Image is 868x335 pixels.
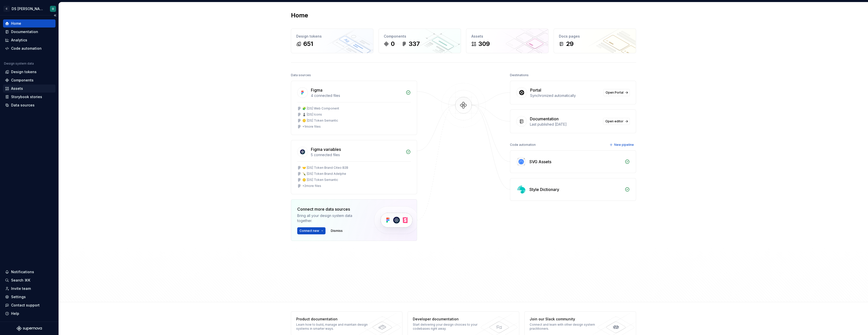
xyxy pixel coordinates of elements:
div: O [52,7,54,11]
div: Connect more data sources [297,206,365,212]
div: Help [11,311,19,316]
button: Help [3,310,56,318]
div: Style Dictionary [529,186,559,192]
div: 337 [409,40,420,48]
div: 🪙 [DS] Token Semantic [302,119,338,123]
span: Connect new [300,229,319,233]
a: Data sources [3,101,56,109]
h2: Home [291,11,308,19]
div: ♟️ [DS] Icons [302,113,322,117]
div: 5 connected files [311,152,403,157]
div: C [4,6,10,12]
div: 🤝 [DS] Token Brand Citeo B2B [302,166,348,170]
button: Notifications [3,268,56,276]
div: Documentation [11,29,38,34]
button: Search ⌘K [3,276,56,284]
div: Design tokens [296,34,368,39]
a: Code automation [3,44,56,52]
a: Invite team [3,285,56,293]
button: Contact support [3,301,56,309]
a: Figma4 connected files🧩 [DS] Web Component♟️ [DS] Icons🪙 [DS] Token Semantic+1more files [291,81,417,135]
a: Docs pages29 [554,29,636,53]
div: Home [11,21,21,26]
div: Code automation [510,141,536,148]
div: Docs pages [559,34,631,39]
div: Analytics [11,38,27,43]
div: Components [384,34,456,39]
div: Search ⌘K [11,278,30,283]
div: Connect and learn with other design system practitioners. [530,323,603,331]
div: 4 connected files [311,93,403,98]
a: Settings [3,293,56,301]
a: Assets [3,85,56,93]
a: Open Portal [603,89,630,96]
a: Documentation [3,28,56,36]
div: Product documentation [296,317,370,322]
div: Learn how to build, manage and maintain design systems in smarter ways. [296,323,370,331]
div: Data sources [11,103,35,108]
div: 651 [303,40,313,48]
div: Last published [DATE] [530,122,600,127]
a: Design tokens [3,68,56,76]
div: 🧩 [DS] Web Component [302,106,339,110]
div: Bring all your design system data together. [297,213,365,223]
span: Open Portal [606,91,623,95]
a: Assets309 [466,29,549,53]
div: Invite team [11,286,31,291]
div: Code automation [11,46,42,51]
div: + 2 more files [302,184,321,188]
button: Dismiss [329,227,345,234]
div: Start delivering your design choices to your codebases right away. [413,323,486,331]
div: Figma variables [311,146,341,152]
button: Connect new [297,227,325,234]
div: Destinations [510,72,529,79]
span: New pipeline [614,143,634,147]
div: Storybook stories [11,94,42,99]
div: + 1 more files [302,125,321,129]
div: Assets [11,86,23,91]
div: Portal [530,87,541,93]
div: Settings [11,294,26,299]
a: Components [3,76,56,84]
div: Notifications [11,269,34,274]
div: Synchronized automatically [530,93,600,98]
div: DS [PERSON_NAME] [12,6,44,11]
div: Figma [311,87,322,93]
div: Developer documentation [413,317,486,322]
a: Storybook stories [3,93,56,101]
div: Data sources [291,72,311,79]
a: Home [3,19,56,27]
div: Design system data [4,62,34,66]
div: Design tokens [11,69,37,74]
a: Components0337 [378,29,461,53]
button: New pipeline [608,141,636,148]
a: Analytics [3,36,56,44]
div: 29 [566,40,574,48]
svg: Supernova Logo [17,326,42,331]
div: Contact support [11,303,40,308]
div: 🍾 [DS] Token Brand Adelphe [302,172,346,176]
div: Components [11,78,34,83]
button: CDS [PERSON_NAME]O [1,3,58,14]
div: Documentation [530,116,559,122]
div: 0 [391,40,395,48]
div: 🪙 [DS] Token Semantic [302,178,338,182]
a: Open editor [603,118,630,125]
a: Design tokens651 [291,29,373,53]
div: SVG Assets [529,159,551,165]
span: Open editor [605,119,623,123]
div: Assets [471,34,543,39]
div: Join our Slack community [530,317,603,322]
div: 309 [478,40,490,48]
a: Figma variables5 connected files🤝 [DS] Token Brand Citeo B2B🍾 [DS] Token Brand Adelphe🪙 [DS] Toke... [291,140,417,194]
span: Dismiss [331,229,343,233]
button: Collapse sidebar [51,12,59,19]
